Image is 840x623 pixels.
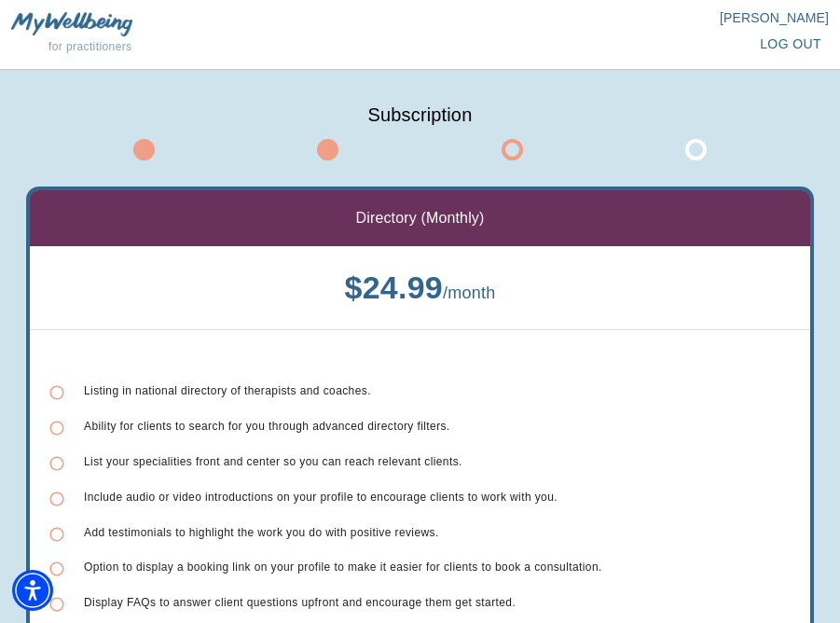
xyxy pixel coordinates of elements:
span: / month [443,284,496,302]
span: Include audio or video introductions on your profile to encourage clients to work with you. [84,491,558,504]
span: Listing in national directory of therapists and coaches. [84,384,371,397]
div: Accessibility Menu [12,570,53,611]
p: Directory (Monthly) [356,207,485,229]
span: Add testimonials to highlight the work you do with positive reviews. [84,526,439,539]
span: Option to display a booking link on your profile to make it easier for clients to book a consulta... [84,561,602,574]
span: Display FAQs to answer client questions upfront and encourage them get started. [84,596,516,609]
p: [PERSON_NAME] [420,8,830,27]
button: log out [752,27,829,62]
span: Subscription [52,100,788,130]
span: for practitioners [48,40,132,53]
span: Ability for clients to search for you through advanced directory filters. [84,420,450,433]
span: List your specialities front and center so you can reach relevant clients. [84,455,462,468]
b: $ 24.99 [344,270,443,305]
img: MyWellbeing [11,12,132,35]
span: log out [760,33,821,56]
